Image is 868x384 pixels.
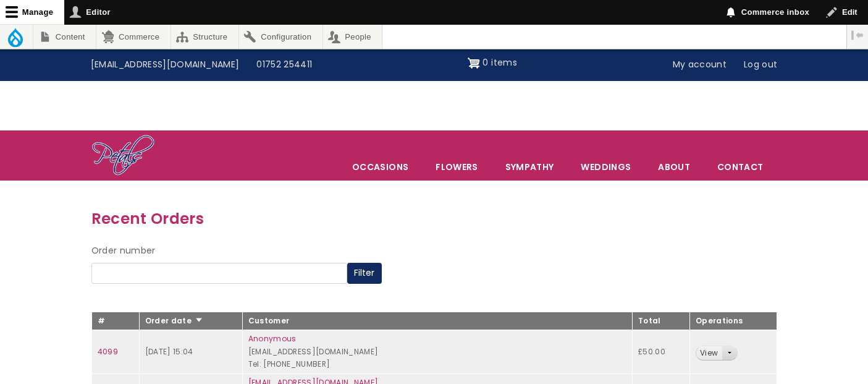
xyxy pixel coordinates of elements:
a: Flowers [423,154,491,180]
a: Structure [171,25,238,49]
a: 4099 [98,346,118,357]
a: People [323,25,382,49]
a: View [696,346,722,361]
h3: Recent Orders [91,207,777,231]
label: Order number [91,244,156,258]
th: Customer [242,312,632,330]
button: Vertical orientation [847,25,868,46]
img: Home [91,134,155,177]
td: £50.00 [633,330,690,374]
th: # [91,312,139,330]
a: My account [664,53,736,77]
a: Log out [735,53,786,77]
a: 01752 254411 [248,53,321,77]
th: Operations [689,312,777,330]
span: 0 items [482,56,516,69]
a: Shopping cart 0 items [468,53,517,73]
time: [DATE] 15:04 [145,346,193,357]
a: Commerce [96,25,170,49]
a: Sympathy [492,154,567,180]
a: Configuration [239,25,322,49]
a: [EMAIL_ADDRESS][DOMAIN_NAME] [82,53,248,77]
a: Order date [145,315,204,326]
span: Weddings [568,154,644,180]
a: Content [33,25,96,49]
button: Filter [347,263,382,284]
a: Contact [704,154,776,180]
a: About [645,154,703,180]
td: [EMAIL_ADDRESS][DOMAIN_NAME] Tel: [PHONE_NUMBER] [242,330,632,374]
img: Shopping cart [468,53,480,73]
a: Anonymous [248,333,297,344]
th: Total [633,312,690,330]
span: Occasions [339,154,421,180]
